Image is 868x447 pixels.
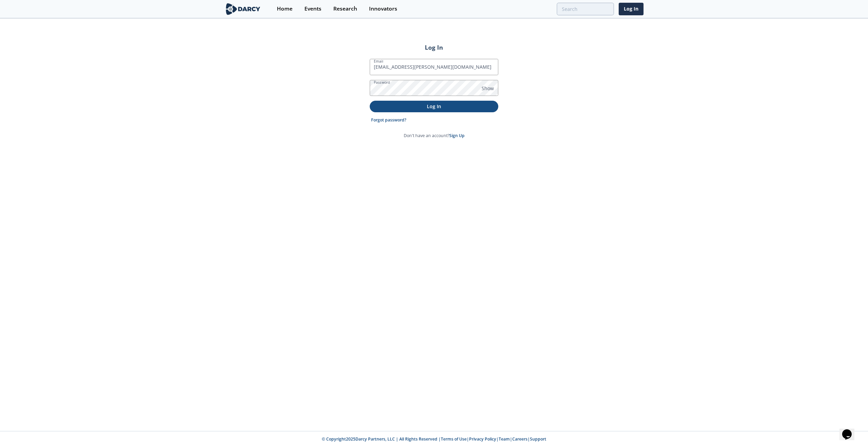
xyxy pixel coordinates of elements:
[404,133,465,139] p: Don't have an account?
[374,59,383,64] label: Email
[512,436,528,442] a: Careers
[482,85,494,92] span: Show
[449,133,465,138] a: Sign Up
[333,6,357,12] div: Research
[839,420,861,440] iframe: chat widget
[277,6,293,12] div: Home
[441,436,467,442] a: Terms of Use
[370,43,498,52] h2: Log In
[374,103,494,110] p: Log In
[469,436,496,442] a: Privacy Policy
[557,3,614,15] input: Advanced Search
[304,6,321,12] div: Events
[224,3,262,15] img: logo-wide.svg
[182,436,686,442] p: © Copyright 2025 Darcy Partners, LLC | All Rights Reserved | | | | |
[369,6,397,12] div: Innovators
[619,3,644,15] a: Log In
[371,117,406,123] a: Forgot password?
[530,436,546,442] a: Support
[499,436,510,442] a: Team
[374,80,390,85] label: Password
[370,101,498,112] button: Log In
